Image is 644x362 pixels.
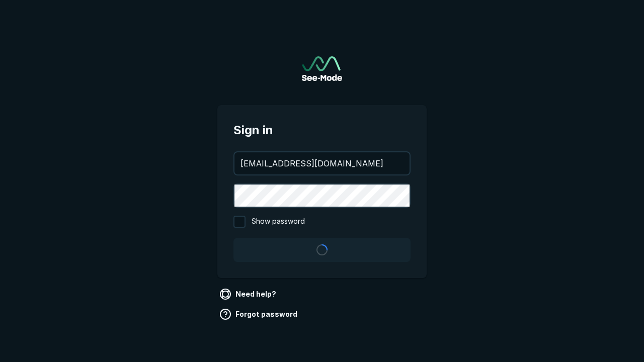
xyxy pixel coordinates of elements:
span: Sign in [233,121,411,139]
img: See-Mode Logo [302,56,342,81]
span: Show password [252,216,305,228]
input: your@email.com [234,152,410,174]
a: Need help? [217,286,280,302]
a: Go to sign in [302,56,342,81]
a: Forgot password [217,306,301,322]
